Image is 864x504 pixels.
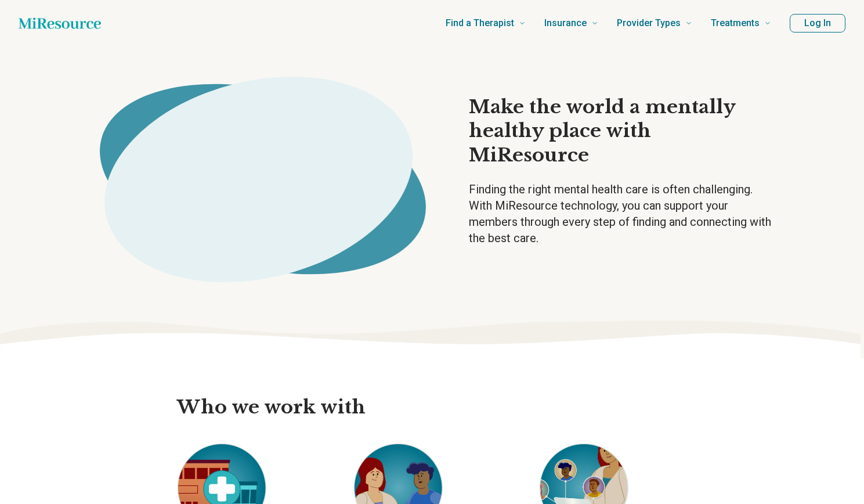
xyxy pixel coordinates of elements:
[790,14,845,33] button: Log In
[617,15,681,31] span: Provider Types
[19,12,101,35] a: Home page
[168,395,697,420] h2: Who we work with
[446,15,514,31] span: Find a Therapist
[711,15,760,31] span: Treatments
[469,95,775,168] h1: Make the world a mentally healthy place with MiResource
[469,181,775,246] p: Finding the right mental health care is often challenging. With MiResource technology, you can su...
[544,15,587,31] span: Insurance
